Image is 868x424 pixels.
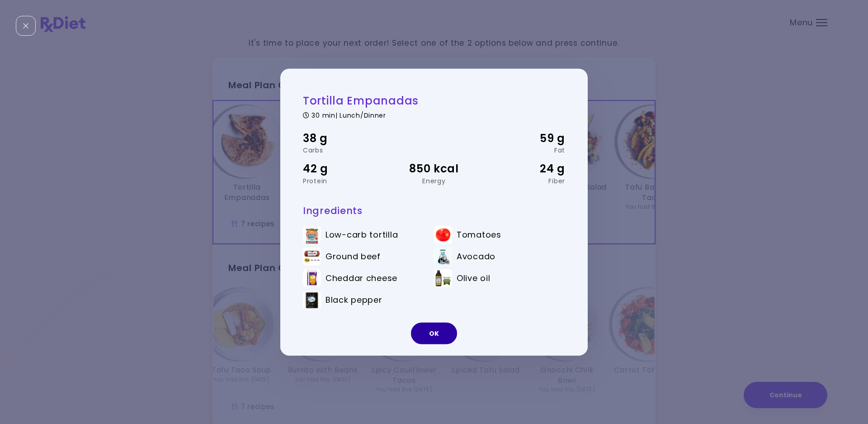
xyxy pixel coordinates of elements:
[16,16,36,36] div: Close
[457,230,501,240] span: Tomatoes
[303,160,390,177] div: 42 g
[457,273,490,283] span: Olive oil
[478,130,565,147] div: 59 g
[478,177,565,184] div: Fiber
[303,177,390,184] div: Protein
[303,93,565,107] h2: Tortilla Empanadas
[325,273,397,283] span: Cheddar cheese
[325,230,398,240] span: Low-carb tortilla
[303,110,565,119] div: 30 min | Lunch/Dinner
[325,295,382,305] span: Black pepper
[303,204,565,216] h3: Ingredients
[303,147,390,153] div: Carbs
[390,160,477,177] div: 850 kcal
[390,177,477,184] div: Energy
[303,130,390,147] div: 38 g
[478,147,565,153] div: Fat
[457,252,495,262] span: Avocado
[478,160,565,177] div: 24 g
[325,252,381,262] span: Ground beef
[411,323,457,344] button: OK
